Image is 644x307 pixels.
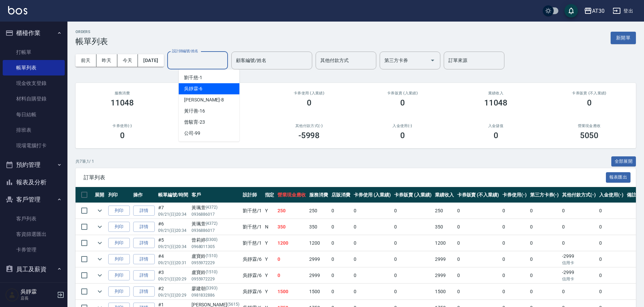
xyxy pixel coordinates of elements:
p: (0300) [206,237,218,244]
button: 前天 [76,54,96,67]
td: 0 [392,219,433,235]
td: 2999 [433,268,456,283]
button: AT30 [581,4,607,18]
td: 0 [392,203,433,219]
p: 09/21 (日) 20:29 [158,276,188,282]
td: 0 [501,219,528,235]
button: 報表匯出 [606,172,631,183]
h2: 營業現金應收 [551,124,628,128]
button: expand row [95,222,105,232]
p: (4372) [206,204,218,211]
th: 服務消費 [308,187,330,203]
td: 劉千慈 /1 [241,235,263,251]
span: 劉千慈 -1 [184,74,202,81]
th: 指定 [263,187,276,203]
div: AT30 [592,7,605,15]
button: save [564,4,578,18]
td: 劉千慈 /1 [241,203,263,219]
th: 業績收入 [433,187,456,203]
h2: 店販消費 [177,91,254,95]
td: 1500 [433,284,456,300]
td: 1500 [308,284,330,300]
td: 2999 [308,251,330,267]
button: 列印 [108,254,130,265]
td: 0 [352,284,393,300]
td: 0 [560,284,597,300]
td: 劉千慈 /1 [241,219,263,235]
td: 0 [456,219,501,235]
span: 公司 -99 [184,130,200,137]
th: 展開 [93,187,107,203]
p: (3393) [206,285,218,292]
h3: 0 [400,131,405,140]
td: 0 [352,251,393,267]
h3: 帳單列表 [76,37,108,46]
button: [DATE] [138,54,164,67]
a: 員工列表 [3,280,65,296]
td: Y [263,235,276,251]
td: #3 [156,268,190,283]
td: 0 [528,235,561,251]
td: 0 [276,251,308,267]
th: 操作 [131,187,156,203]
td: 0 [501,203,528,219]
label: 設計師編號/姓名 [172,49,198,54]
th: 店販消費 [330,187,352,203]
button: 列印 [108,238,130,248]
td: 0 [560,219,597,235]
h3: 服務消費 [84,91,161,95]
button: expand row [95,206,105,216]
a: 打帳單 [3,44,65,60]
a: 排班表 [3,122,65,138]
td: -2999 [560,268,597,283]
th: 卡券使用(-) [501,187,528,203]
td: Y [263,268,276,283]
td: 1200 [308,235,330,251]
td: 1200 [433,235,456,251]
div: 曾莉婷 [192,237,239,244]
img: Logo [8,6,27,14]
button: 列印 [108,270,130,281]
a: 每日結帳 [3,107,65,122]
p: 0936886017 [192,211,239,217]
td: 0 [392,268,433,283]
td: 0 [528,203,561,219]
td: 0 [352,235,393,251]
a: 客資篩選匯出 [3,226,65,242]
h3: 0 [120,131,125,140]
td: 0 [330,219,352,235]
td: 0 [352,268,393,283]
h5: 吳靜霖 [21,288,55,295]
h2: 第三方卡券(-) [177,124,254,128]
p: 09/21 (日) 20:29 [158,292,188,298]
a: 詳情 [133,238,155,248]
button: 今天 [117,54,138,67]
button: 列印 [108,222,130,232]
th: 營業現金應收 [276,187,308,203]
a: 卡券管理 [3,242,65,257]
a: 新開單 [611,34,636,41]
button: expand row [95,270,105,280]
p: 店長 [21,295,55,301]
p: 0981832886 [192,292,239,298]
h2: 入金儲值 [457,124,534,128]
td: -2999 [560,251,597,267]
a: 詳情 [133,222,155,232]
td: 350 [276,219,308,235]
td: 350 [433,219,456,235]
h3: 11048 [484,98,508,108]
td: 0 [330,203,352,219]
th: 備註 [625,187,638,203]
td: 0 [528,251,561,267]
span: 訂單列表 [84,174,606,181]
td: #4 [156,251,190,267]
td: 0 [528,219,561,235]
td: 0 [597,284,625,300]
td: 350 [308,219,330,235]
p: (1510) [206,253,218,260]
a: 詳情 [133,286,155,297]
td: 吳靜霖 /6 [241,284,263,300]
td: 0 [352,219,393,235]
td: 0 [560,203,597,219]
button: 登出 [610,5,636,17]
